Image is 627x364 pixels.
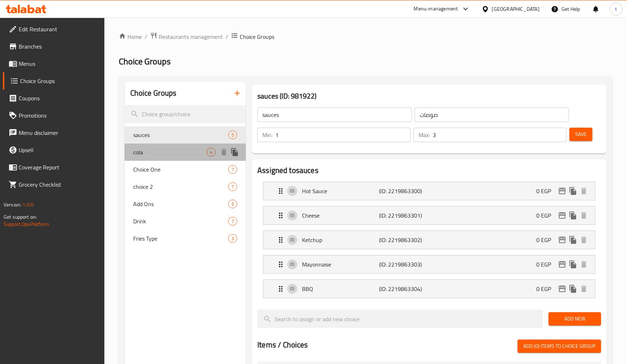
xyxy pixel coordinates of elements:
[228,217,237,226] div: Choices
[575,130,587,139] span: Save
[19,128,99,137] span: Menu disclaimer
[4,219,49,229] a: Support.OpsPlatform
[228,234,237,243] div: Choices
[125,213,246,230] div: Drink7
[3,38,105,55] a: Branches
[133,131,228,139] span: sauces
[257,252,601,277] li: Expand
[229,201,237,208] span: 5
[3,72,105,90] a: Choice Groups
[133,200,228,208] span: Add Ons
[578,283,589,294] button: delete
[536,187,557,195] p: 0 EGP
[263,206,595,224] div: Expand
[492,5,540,13] div: [GEOGRAPHIC_DATA]
[568,283,578,294] button: duplicate
[569,128,592,141] button: Save
[615,5,617,13] span: t
[133,234,228,243] span: Fries Type
[302,211,379,220] p: Cheese
[257,340,308,350] h2: Items / Choices
[3,124,105,141] a: Menu disclaimer
[19,94,99,103] span: Coupons
[578,210,589,221] button: delete
[536,260,557,269] p: 0 EGP
[125,195,246,213] div: Add Ons5
[229,147,240,158] button: duplicate
[19,111,99,120] span: Promotions
[302,236,379,244] p: Ketchup
[4,200,21,209] span: Version:
[263,182,595,200] div: Expand
[257,203,601,228] li: Expand
[302,187,379,195] p: Hot Sauce
[557,210,568,221] button: edit
[257,179,601,203] li: Expand
[523,342,595,351] span: Add (0) items to choice group
[379,236,430,244] p: (ID: 2219863302)
[125,178,246,195] div: choice 27
[226,32,228,41] li: /
[229,183,237,190] span: 7
[4,212,37,222] span: Get support on:
[22,200,33,209] span: 1.0.0
[568,186,578,196] button: duplicate
[536,285,557,293] p: 0 EGP
[263,255,595,273] div: Expand
[3,90,105,107] a: Coupons
[125,161,246,178] div: Choice One7
[119,53,171,69] span: Choice Groups
[257,310,543,328] input: search
[125,144,246,161] div: cola4deleteduplicate
[379,187,430,195] p: (ID: 2219863300)
[150,32,223,41] a: Restaurants management
[568,259,578,270] button: duplicate
[228,182,237,191] div: Choices
[3,141,105,159] a: Upsell
[257,277,601,301] li: Expand
[119,32,613,41] nav: breadcrumb
[414,5,458,13] div: Menu-management
[3,21,105,38] a: Edit Restaurant
[3,176,105,193] a: Grocery Checklist
[257,165,601,176] h2: Assigned to sauces
[379,260,430,269] p: (ID: 2219863303)
[159,32,223,41] span: Restaurants management
[557,283,568,294] button: edit
[3,107,105,124] a: Promotions
[554,314,595,323] span: Add New
[19,180,99,189] span: Grocery Checklist
[379,285,430,293] p: (ID: 2219863304)
[557,259,568,270] button: edit
[133,182,228,191] span: choice 2
[557,186,568,196] button: edit
[578,235,589,245] button: delete
[518,340,601,353] button: Add (0) items to choice group
[240,32,274,41] span: Choice Groups
[578,186,589,196] button: delete
[578,259,589,270] button: delete
[257,90,601,102] h3: sauces (ID: 981922)
[229,235,237,242] span: 3
[207,148,216,156] div: Choices
[229,132,237,138] span: 5
[568,235,578,245] button: duplicate
[20,77,99,85] span: Choice Groups
[263,231,595,249] div: Expand
[3,159,105,176] a: Coverage Report
[228,131,237,139] div: Choices
[145,32,147,41] li: /
[19,25,99,33] span: Edit Restaurant
[536,211,557,220] p: 0 EGP
[133,148,207,156] span: cola
[3,55,105,72] a: Menus
[419,131,430,139] p: Max:
[207,149,215,156] span: 4
[19,163,99,172] span: Coverage Report
[119,32,142,41] a: Home
[130,88,176,99] h2: Choice Groups
[568,210,578,221] button: duplicate
[229,218,237,225] span: 7
[218,147,229,158] button: delete
[19,59,99,68] span: Menus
